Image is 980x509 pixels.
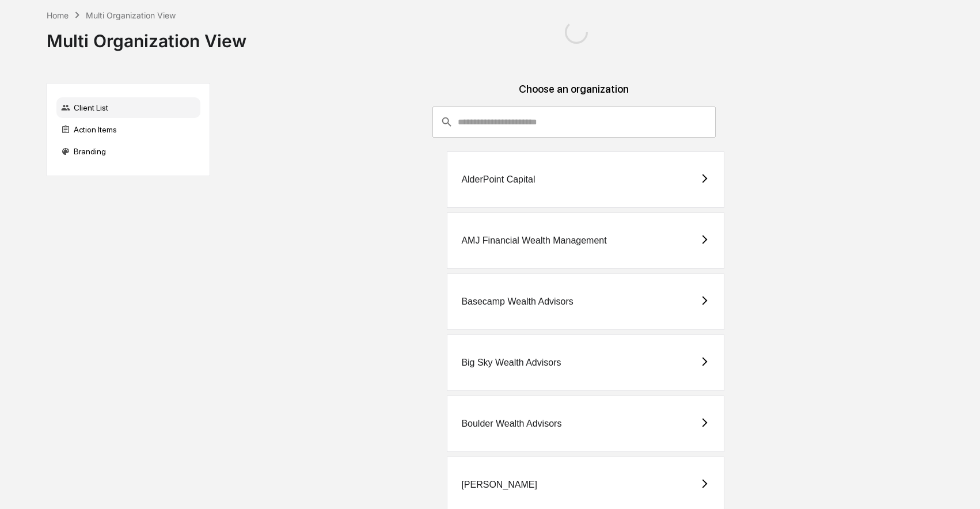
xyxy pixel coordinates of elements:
div: Basecamp Wealth Advisors [461,297,573,307]
div: AMJ Financial Wealth Management [461,235,606,246]
div: Choose an organization [219,83,929,107]
div: consultant-dashboard__filter-organizations-search-bar [432,107,716,138]
div: [PERSON_NAME] [461,480,537,490]
div: Boulder Wealth Advisors [461,419,561,429]
div: Client List [56,97,200,118]
div: Multi Organization View [47,21,246,51]
div: Multi Organization View [86,10,176,20]
div: Big Sky Wealth Advisors [461,358,561,368]
div: Home [47,10,69,20]
div: AlderPoint Capital [461,174,535,185]
div: Branding [56,141,200,162]
div: Action Items [56,119,200,140]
